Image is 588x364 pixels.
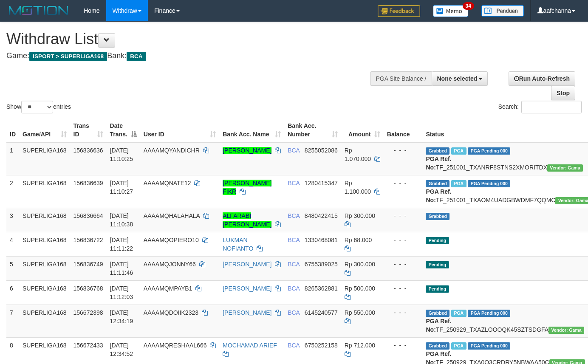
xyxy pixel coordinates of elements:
[70,118,107,142] th: Trans ID: activate to sort column ascending
[73,180,103,186] span: 156836639
[305,180,338,186] span: Copy 1280415347 to clipboard
[144,285,192,292] span: AAAAMQMPAYB1
[284,118,341,142] th: Bank Acc. Number: activate to sort column ascending
[223,212,271,228] a: ALFARABI [PERSON_NAME]
[345,342,375,349] span: Rp 712.000
[110,261,133,276] span: [DATE] 11:11:46
[305,309,338,316] span: Copy 6145240577 to clipboard
[437,75,478,82] span: None selected
[426,155,451,171] b: PGA Ref. No:
[305,342,338,349] span: Copy 6750252158 to clipboard
[144,147,200,154] span: AAAAMQYANDICHR
[73,342,103,349] span: 156672433
[426,318,451,333] b: PGA Ref. No:
[6,4,71,17] img: MOTION_logo.png
[341,118,384,142] th: Amount: activate to sort column ascending
[29,52,107,61] span: ISPORT > SUPERLIGA168
[426,237,449,244] span: Pending
[110,237,133,252] span: [DATE] 11:11:22
[288,309,300,316] span: BCA
[19,305,70,337] td: SUPERLIGA168
[223,285,271,292] a: [PERSON_NAME]
[509,71,575,86] a: Run Auto-Refresh
[345,180,371,195] span: Rp 1.100.000
[521,101,582,113] input: Search:
[548,327,584,334] span: Vendor URL: https://trx31.1velocity.biz
[426,180,449,187] span: Grabbed
[19,280,70,305] td: SUPERLIGA168
[6,101,71,113] label: Show entries
[426,147,449,155] span: Grabbed
[468,310,510,317] span: PGA Pending
[305,147,338,154] span: Copy 8255052086 to clipboard
[387,341,419,350] div: - - -
[305,237,338,243] span: Copy 1330468081 to clipboard
[387,179,419,187] div: - - -
[6,52,384,60] h4: Game: Bank:
[73,147,103,154] span: 156836636
[378,5,420,17] img: Feedback.jpg
[370,71,431,86] div: PGA Site Balance /
[433,5,469,17] img: Button%20Memo.svg
[6,175,19,208] td: 2
[387,236,419,244] div: - - -
[223,180,271,195] a: [PERSON_NAME] FIKR
[144,212,200,219] span: AAAAMQHALAHALA
[73,212,103,219] span: 156836664
[288,285,300,292] span: BCA
[73,261,103,268] span: 156836749
[345,212,375,219] span: Rp 300.000
[551,86,575,100] a: Stop
[223,261,271,268] a: [PERSON_NAME]
[305,261,338,268] span: Copy 6755389025 to clipboard
[547,164,583,172] span: Vendor URL: https://trx31.1velocity.biz
[6,280,19,305] td: 6
[73,309,103,316] span: 156672398
[468,342,510,350] span: PGA Pending
[345,237,372,243] span: Rp 68.000
[19,256,70,280] td: SUPERLIGA168
[110,309,133,324] span: [DATE] 12:34:19
[6,208,19,232] td: 3
[288,180,300,186] span: BCA
[288,237,300,243] span: BCA
[468,147,510,155] span: PGA Pending
[223,342,277,349] a: MOCHAMAD ARIEF
[426,310,449,317] span: Grabbed
[6,142,19,175] td: 1
[6,118,19,142] th: ID
[6,31,384,48] h1: Withdraw List
[144,309,198,316] span: AAAAMQDOIIK2323
[73,285,103,292] span: 156836768
[426,261,449,268] span: Pending
[432,71,488,86] button: None selected
[19,118,70,142] th: Game/API: activate to sort column ascending
[451,342,466,350] span: Marked by aafsoycanthlai
[223,237,253,252] a: LUKMAN NOFIANTO
[481,5,524,17] img: panduan.png
[19,175,70,208] td: SUPERLIGA168
[426,188,451,203] b: PGA Ref. No:
[288,342,300,349] span: BCA
[426,342,449,350] span: Grabbed
[223,309,271,316] a: [PERSON_NAME]
[305,212,338,219] span: Copy 8480422415 to clipboard
[107,118,140,142] th: Date Trans.: activate to sort column descending
[384,118,423,142] th: Balance
[223,147,271,154] a: [PERSON_NAME]
[144,180,191,186] span: AAAAMQNATE12
[21,101,53,113] select: Showentries
[288,261,300,268] span: BCA
[19,232,70,256] td: SUPERLIGA168
[387,284,419,293] div: - - -
[110,180,133,195] span: [DATE] 11:10:27
[345,147,371,162] span: Rp 1.070.000
[345,285,375,292] span: Rp 500.000
[110,212,133,228] span: [DATE] 11:10:38
[426,213,449,220] span: Grabbed
[127,52,146,61] span: BCA
[345,309,375,316] span: Rp 550.000
[288,212,300,219] span: BCA
[6,232,19,256] td: 4
[110,147,133,162] span: [DATE] 11:10:25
